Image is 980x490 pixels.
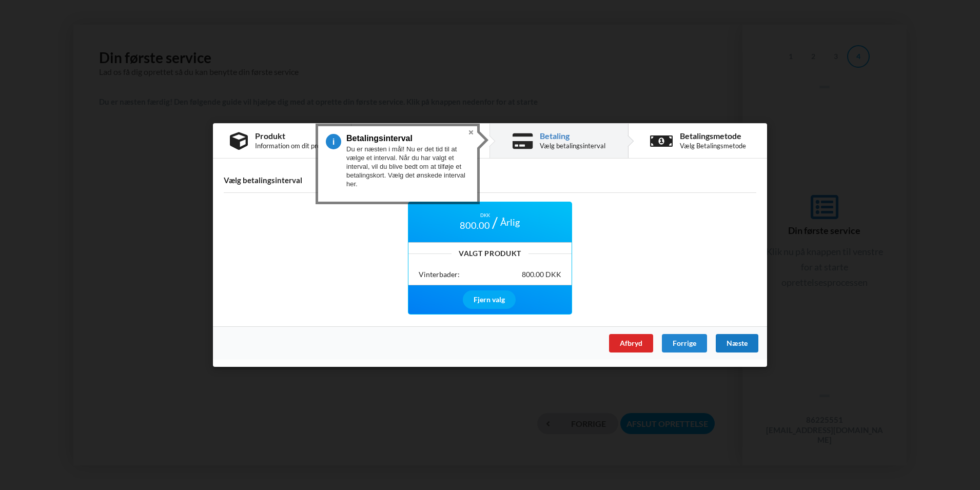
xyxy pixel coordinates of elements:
[680,132,746,140] div: Betalingsmetode
[465,126,477,139] button: Close
[255,132,334,140] div: Produkt
[408,250,572,258] div: Valgt Produkt
[716,334,758,352] div: Næste
[662,334,707,352] div: Forrige
[680,142,746,150] div: Vælg Betalingsmetode
[522,270,561,280] div: 800.00 DKK
[419,270,460,280] div: Vinterbader:
[609,334,653,352] div: Afbryd
[495,212,525,232] div: Årlig
[463,290,516,309] div: Fjern valg
[326,134,346,149] span: 5
[255,142,334,150] div: Information om dit produkt
[540,142,605,150] div: Vælg betalingsinterval
[540,132,605,140] div: Betaling
[224,175,756,185] h4: Vælg betalingsinterval
[460,219,490,232] span: 800.00
[346,133,462,143] h3: Betalingsinterval
[480,212,490,219] span: DKK
[346,141,469,188] div: Du er næsten i mål! Nu er det tid til at vælge et interval. Når du har valgt et interval, vil du ...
